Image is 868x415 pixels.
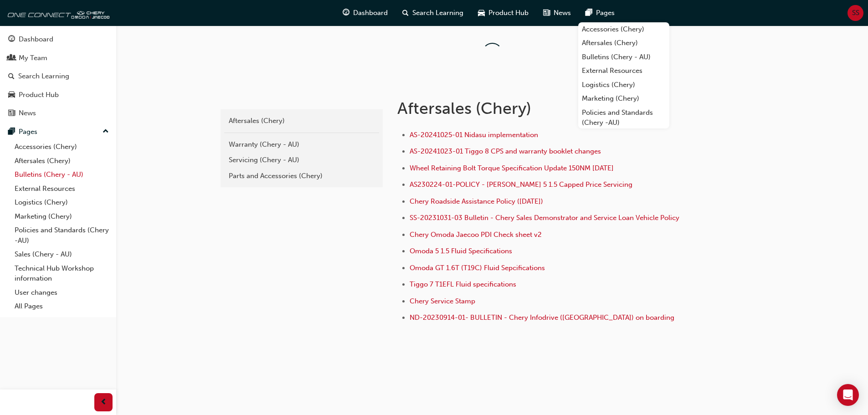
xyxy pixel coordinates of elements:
a: Tiggo 7 T1EFL Fluid specifications [410,280,516,288]
button: SS [847,5,863,21]
span: Pages [596,8,615,18]
div: News [19,108,36,118]
div: Servicing (Chery - AU) [229,155,375,165]
span: prev-icon [100,397,107,408]
span: guage-icon [8,36,15,44]
a: Chery Omoda Jaecoo PDI Check sheet v2 [410,231,542,239]
img: oneconnect [5,4,109,22]
a: Aftersales (Chery) [11,154,113,168]
a: Policies and Standards (Chery -AU) [578,106,669,130]
a: Chery Service Stamp [410,297,475,305]
h1: Aftersales (Chery) [397,98,696,118]
span: Dashboard [353,8,388,18]
div: Open Intercom Messenger [837,384,859,406]
div: Parts and Accessories (Chery) [229,171,375,181]
a: Omoda GT 1.6T (T19C) Fluid Sepcifications [410,264,545,272]
a: SS-20231031-03 Bulletin - Chery Sales Demonstrator and Service Loan Vehicle Policy [410,214,679,222]
div: Aftersales (Chery) [229,116,375,126]
span: news-icon [543,7,550,19]
span: guage-icon [343,7,349,19]
a: Marketing (Chery) [11,210,113,224]
a: User changes [11,286,113,300]
span: news-icon [8,109,15,118]
span: car-icon [478,7,485,19]
span: News [554,8,571,18]
a: Marketing (Chery) [578,92,669,106]
span: pages-icon [586,7,592,19]
a: Servicing (Chery - AU) [224,152,379,168]
span: search-icon [402,7,409,19]
a: Bulletins (Chery - AU) [11,168,113,182]
a: External Resources [578,64,669,78]
a: Parts and Accessories (Chery) [224,168,379,184]
button: Pages [4,123,113,140]
a: Aftersales (Chery) [224,113,379,129]
div: Search Learning [18,71,69,82]
a: Accessories (Chery) [578,22,669,36]
a: guage-iconDashboard [335,4,395,22]
a: Accessories (Chery) [11,140,113,154]
a: Bulletins (Chery - AU) [578,50,669,64]
a: Policies and Standards (Chery -AU) [11,223,113,247]
span: people-icon [8,54,15,62]
a: Warranty (Chery - AU) [224,137,379,153]
a: pages-iconPages [578,4,622,22]
a: All Pages [11,299,113,313]
a: news-iconNews [536,4,578,22]
a: search-iconSearch Learning [395,4,471,22]
a: Search Learning [4,68,113,85]
div: Dashboard [19,34,53,45]
a: Wheel Retaining Bolt Torque Specification Update 150NM [DATE] [410,164,614,172]
a: My Team [4,50,113,67]
span: Product Hub [488,8,529,18]
span: pages-icon [8,128,15,136]
a: Logistics (Chery) [578,78,669,92]
span: search-icon [8,72,15,81]
span: SS [852,8,859,18]
a: AS230224-01-POLICY - [PERSON_NAME] 5 1.5 Capped Price Servicing [410,180,632,189]
button: DashboardMy TeamSearch LearningProduct HubNews [4,29,113,123]
a: Sales (Chery - AU) [11,247,113,261]
a: car-iconProduct Hub [471,4,536,22]
span: car-icon [8,91,15,99]
div: My Team [19,53,47,63]
a: Aftersales (Chery) [578,36,669,50]
a: News [4,105,113,122]
a: Logistics (Chery) [11,195,113,210]
a: AS-20241023-01 Tiggo 8 CPS and warranty booklet changes [410,147,601,155]
div: Product Hub [19,90,59,100]
a: External Resources [11,182,113,196]
span: Search Learning [412,8,463,18]
a: Product Hub [4,87,113,103]
div: Pages [19,127,37,137]
a: Technical Hub Workshop information [11,261,113,286]
div: Warranty (Chery - AU) [229,139,375,150]
span: up-icon [103,126,109,138]
a: Omoda 5 1.5 Fluid Specifications [410,247,512,255]
a: Dashboard [4,31,113,48]
a: Chery Roadside Assistance Policy ([DATE]) [410,197,543,205]
a: AS-20241025-01 Nidasu implementation [410,131,538,139]
a: ND-20230914-01- BULLETIN - Chery Infodrive ([GEOGRAPHIC_DATA]) on boarding [410,313,674,322]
